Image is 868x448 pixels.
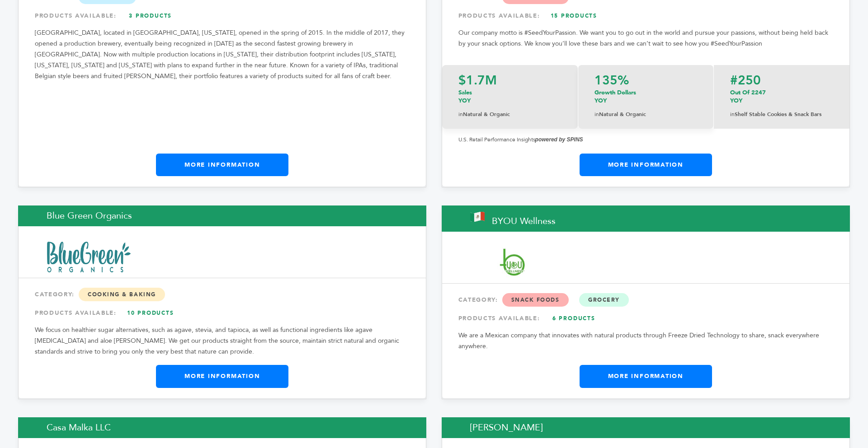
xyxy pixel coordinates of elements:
a: 6 Products [542,310,605,327]
a: 15 Products [542,8,605,24]
a: More Information [156,365,288,387]
img: Blue Green Organics [47,242,131,272]
div: PRODUCTS AVAILABLE: [458,8,833,24]
h2: Blue Green Organics [18,205,426,226]
p: Out of 2247 [730,89,833,105]
p: Growth Dollars [594,89,697,105]
h2: [PERSON_NAME] [442,417,850,438]
span: YOY [594,97,607,105]
span: Cooking & Baking [79,288,165,301]
span: YOY [730,97,742,105]
img: This brand is from Mexico (MX) [470,212,485,222]
a: More Information [580,154,712,176]
span: in [458,111,463,118]
div: CATEGORY: [458,292,833,308]
p: [GEOGRAPHIC_DATA], located in [GEOGRAPHIC_DATA], [US_STATE], opened in the spring of 2015. In the... [35,28,410,82]
img: BYOU Wellness [471,247,554,278]
div: PRODUCTS AVAILABLE: [35,305,410,321]
span: in [594,111,599,118]
p: $1.7M [458,74,561,87]
div: PRODUCTS AVAILABLE: [458,310,833,327]
p: We are a Mexican company that innovates with natural products through Freeze Dried Technology to ... [458,330,833,352]
p: U.S. Retail Performance Insights [458,134,833,145]
p: Natural & Organic [594,109,697,120]
span: Grocery [579,293,629,307]
p: Shelf Stable Cookies & Snack Bars [730,109,833,120]
p: Sales [458,89,561,105]
strong: powered by SPINS [535,136,583,143]
h2: BYOU Wellness [442,205,850,232]
span: Snack Foods [502,293,569,307]
p: 135% [594,74,697,87]
h2: Casa Malka LLC [18,417,426,438]
a: More Information [580,365,712,387]
a: More Information [156,154,288,176]
div: PRODUCTS AVAILABLE: [35,8,410,24]
span: YOY [458,97,471,105]
a: 10 Products [119,305,182,321]
div: CATEGORY: [35,286,410,303]
p: Our company motto is #SeedYourPassion. We want you to go out in the world and pursue your passion... [458,28,833,49]
a: 3 Products [119,8,182,24]
p: #250 [730,74,833,87]
span: in [730,111,735,118]
p: Natural & Organic [458,109,561,120]
p: We focus on healthier sugar alternatives, such as agave, stevia, and tapioca, as well as function... [35,325,410,357]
